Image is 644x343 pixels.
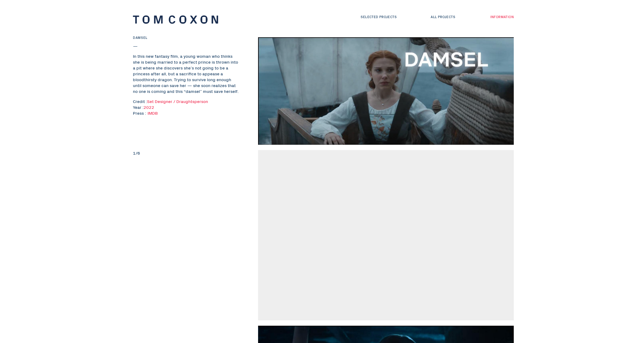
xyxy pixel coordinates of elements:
[147,98,208,104] span: Set Designer / Draughtsperson
[431,14,455,19] a: All Projects
[133,98,239,104] div: Credit :
[133,35,239,40] h1: Damsel
[490,14,514,19] a: Information
[133,150,239,156] div: 1/6
[133,15,218,24] img: tclogo.svg
[361,14,397,19] a: Selected Projects
[133,104,239,110] div: Year :
[133,43,239,49] div: —
[148,110,158,116] a: IMDB
[133,110,148,150] div: Press :
[144,104,154,110] span: 2022
[133,53,239,94] p: In this new fantasy film, a young woman who thinks she is being married to a perfect prince is th...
